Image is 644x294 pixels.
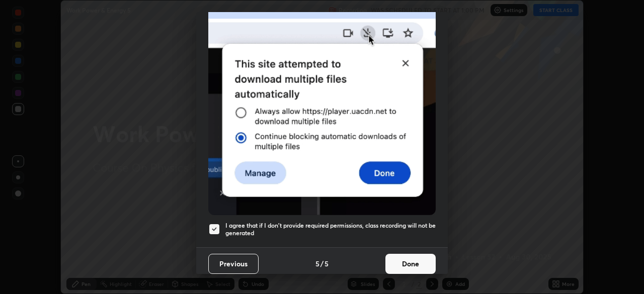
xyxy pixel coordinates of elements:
h4: 5 [315,258,319,269]
h4: / [320,258,324,269]
h5: I agree that if I don't provide required permissions, class recording will not be generated [225,222,436,237]
button: Done [385,254,436,274]
button: Previous [208,254,259,274]
h4: 5 [325,258,329,269]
